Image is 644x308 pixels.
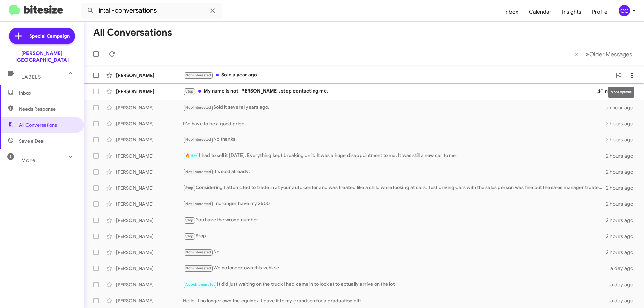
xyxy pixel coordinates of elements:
[613,5,637,16] button: CC
[606,201,639,207] div: 2 hours ago
[589,51,632,58] span: Older Messages
[185,73,211,77] span: Not-Interested
[116,136,183,143] div: [PERSON_NAME]
[183,87,598,95] div: My name is not [PERSON_NAME], stop contacting me.
[499,2,524,22] a: Inbox
[606,297,639,304] div: a day ago
[21,74,41,80] span: Labels
[185,234,194,238] span: Stop
[598,88,639,95] div: 40 minutes ago
[185,153,197,158] span: 🔥 Hot
[116,217,183,224] div: [PERSON_NAME]
[116,88,183,95] div: [PERSON_NAME]
[81,3,222,19] input: Search
[183,281,606,288] div: It did just waiting on the truck I had came in to look at to actually arrive on the lot
[185,266,211,270] span: Not-Interested
[29,33,70,39] span: Special Campaign
[185,186,194,190] span: Stop
[185,250,211,254] span: Not-Interested
[183,264,606,272] div: We no longer own this vehicle.
[606,249,639,256] div: 2 hours ago
[183,152,606,160] div: I had to sell it [DATE]. Everything kept breaking on it. It was a huge disappointment to me. It w...
[185,170,211,174] span: Not-Interested
[183,136,606,143] div: No thanks !
[185,137,211,142] span: Not-Interested
[116,265,183,272] div: [PERSON_NAME]
[606,217,639,224] div: 2 hours ago
[185,202,211,206] span: Not-Interested
[183,232,606,240] div: Stop
[606,120,639,127] div: 2 hours ago
[524,2,557,22] a: Calendar
[574,50,578,58] span: «
[619,5,630,16] div: CC
[183,248,606,256] div: No
[116,201,183,207] div: [PERSON_NAME]
[116,249,183,256] div: [PERSON_NAME]
[116,120,183,127] div: [PERSON_NAME]
[606,169,639,175] div: 2 hours ago
[116,297,183,304] div: [PERSON_NAME]
[183,71,612,79] div: Sold a year ago
[606,104,639,111] div: an hour ago
[587,2,613,22] a: Profile
[19,106,76,112] span: Needs Response
[183,216,606,224] div: You have the wrong number.
[185,105,211,110] span: Not-Interested
[183,184,606,192] div: Considering I attempted to trade in at your auto center and was treated like a child while lookin...
[606,152,639,159] div: 2 hours ago
[606,185,639,191] div: 2 hours ago
[93,27,172,38] h1: All Conversations
[586,50,589,58] span: »
[116,152,183,159] div: [PERSON_NAME]
[21,157,35,163] span: More
[606,233,639,240] div: 2 hours ago
[570,47,582,61] button: Previous
[116,185,183,191] div: [PERSON_NAME]
[185,89,194,94] span: Stop
[608,87,634,98] div: More options
[183,297,606,304] div: Hello , I no longer own the equinox. I gave it to my grandson for a graduation gift.
[557,2,587,22] a: Insights
[185,218,194,222] span: Stop
[183,120,606,127] div: It'd have to be a good price
[116,169,183,175] div: [PERSON_NAME]
[9,28,75,44] a: Special Campaign
[183,168,606,176] div: It's sold already.
[116,104,183,111] div: [PERSON_NAME]
[116,281,183,288] div: [PERSON_NAME]
[116,72,183,79] div: [PERSON_NAME]
[606,281,639,288] div: a day ago
[571,47,636,61] nav: Page navigation example
[582,47,636,61] button: Next
[19,89,76,96] span: Inbox
[116,233,183,240] div: [PERSON_NAME]
[183,104,606,111] div: Sold it several years ago.
[606,136,639,143] div: 2 hours ago
[185,282,215,287] span: Appointment Set
[183,200,606,208] div: I no longer have my 2500
[19,138,44,144] span: Save a Deal
[19,122,57,128] span: All Conversations
[606,265,639,272] div: a day ago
